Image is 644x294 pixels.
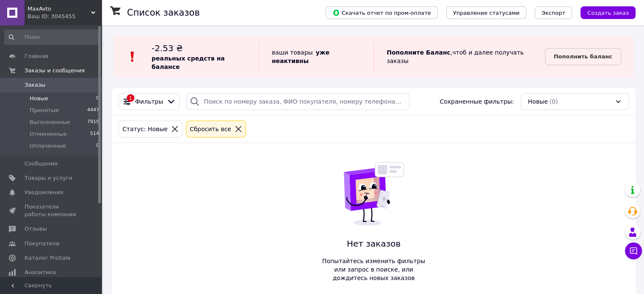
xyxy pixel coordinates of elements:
[186,93,409,110] input: Поиск по номеру заказа, ФИО покупателя, номеру телефона, Email, номеру накладной
[326,6,438,19] button: Скачать отчет по пром-оплате
[30,118,70,126] span: Выполненные
[135,97,163,106] span: Фильтры
[259,42,373,71] div: ваши товары
[4,30,100,45] input: Поиск
[126,50,139,63] img: :exclamation:
[90,130,99,138] span: 514
[127,8,200,18] h1: Список заказов
[25,225,47,233] span: Отзывы
[25,160,58,168] span: Сообщения
[87,107,99,114] span: 4447
[152,43,183,53] span: -2.53 ₴
[121,124,169,134] div: Статус: Новые
[587,10,629,16] span: Создать заказ
[25,81,45,89] span: Заказы
[373,42,544,71] div: , чтоб и далее получать заказы
[554,53,612,60] b: Пополнить баланс
[550,98,558,105] span: (0)
[30,130,66,138] span: Отмененные
[152,55,225,70] b: реальных средств на балансе
[30,142,66,150] span: Оплаченные
[188,124,233,134] div: Сбросить все
[318,257,430,282] span: Попытайтесь изменить фильтры или запрос в поиске, или дождитесь новых заказов
[572,9,636,16] a: Создать заказ
[87,118,99,126] span: 7919
[545,48,621,65] a: Пополнить баланс
[28,13,102,20] div: Ваш ID: 3045455
[332,9,431,16] span: Скачать отчет по пром-оплате
[439,97,514,106] span: Сохраненные фильтры:
[25,174,72,182] span: Товары и услуги
[528,97,548,106] span: Новые
[96,95,99,102] span: 0
[318,238,430,250] span: Нет заказов
[25,52,48,60] span: Главная
[580,6,636,19] button: Создать заказ
[96,142,99,150] span: 0
[30,95,48,102] span: Новые
[25,189,63,196] span: Уведомления
[25,269,56,276] span: Аналитика
[387,49,451,56] b: Пополните Баланс
[25,254,70,262] span: Каталог ProSale
[625,242,642,259] button: Чат с покупателем
[30,107,59,114] span: Принятые
[25,203,78,218] span: Показатели работы компании
[535,6,572,19] button: Экспорт
[28,5,91,13] span: MaxAvto
[25,67,85,74] span: Заказы и сообщения
[542,10,565,16] span: Экспорт
[25,240,59,247] span: Покупатели
[446,6,526,19] button: Управление статусами
[453,10,520,16] span: Управление статусами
